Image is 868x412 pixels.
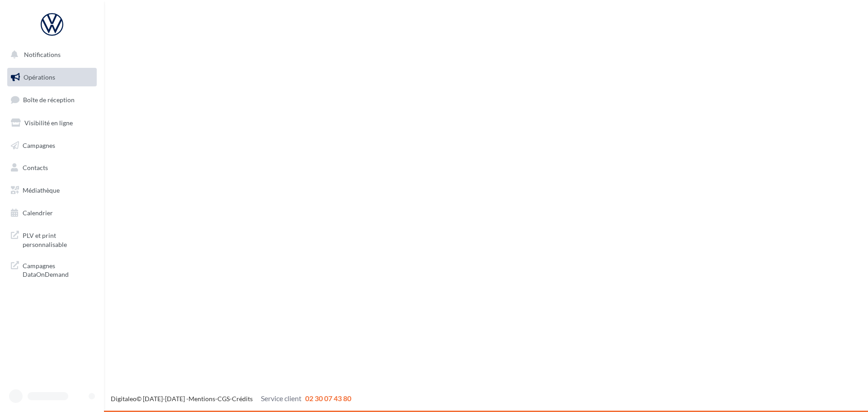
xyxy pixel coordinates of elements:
button: Notifications [5,45,95,64]
a: Contacts [5,158,99,177]
span: 02 30 07 43 80 [305,394,351,403]
span: © [DATE]-[DATE] - - - [111,395,351,403]
a: Mentions [189,395,215,403]
a: Campagnes [5,136,99,155]
span: Service client [261,394,302,403]
span: Contacts [23,164,48,171]
a: Campagnes DataOnDemand [5,256,99,283]
span: Visibilité en ligne [24,119,73,127]
a: Opérations [5,68,99,87]
a: Médiathèque [5,181,99,200]
span: Calendrier [23,209,53,217]
span: Notifications [24,51,61,58]
span: Boîte de réception [23,96,75,104]
a: Boîte de réception [5,90,99,109]
a: Crédits [232,395,253,403]
a: PLV et print personnalisable [5,226,99,252]
a: Visibilité en ligne [5,114,99,133]
a: Calendrier [5,204,99,223]
span: PLV et print personnalisable [23,229,93,249]
a: Digitaleo [111,395,137,403]
span: Campagnes [23,141,55,149]
span: Médiathèque [23,186,60,194]
span: Campagnes DataOnDemand [23,260,93,279]
span: Opérations [24,73,55,81]
a: CGS [217,395,230,403]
